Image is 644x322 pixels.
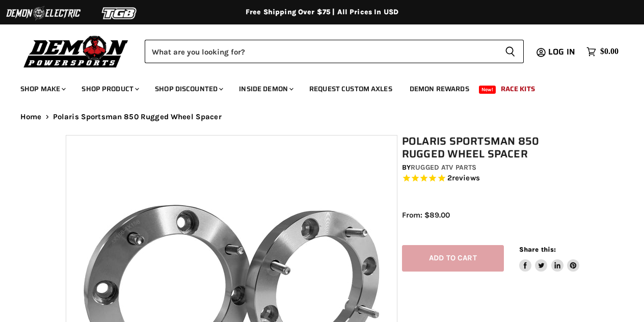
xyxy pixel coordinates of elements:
a: Demon Rewards [402,78,477,99]
a: Inside Demon [231,78,300,99]
img: TGB Logo 2 [82,4,158,23]
span: $0.00 [600,47,619,57]
a: Shop Make [13,78,72,99]
a: Home [20,113,42,121]
a: Shop Product [74,78,145,99]
img: Demon Powersports [20,33,132,69]
a: Rugged ATV Parts [411,163,476,172]
span: 2 reviews [447,174,480,183]
a: Request Custom Axles [302,78,400,99]
a: $0.00 [581,44,624,59]
input: Search [145,40,497,63]
span: reviews [452,174,480,183]
a: Race Kits [493,78,543,99]
div: by [402,162,583,173]
ul: Main menu [13,74,616,99]
aside: Share this: [519,245,580,272]
span: From: $89.00 [402,210,450,220]
h1: Polaris Sportsman 850 Rugged Wheel Spacer [402,135,583,160]
img: Demon Electric Logo 2 [5,4,82,23]
form: Product [145,40,524,63]
span: Share this: [519,246,556,253]
span: Polaris Sportsman 850 Rugged Wheel Spacer [53,113,222,121]
a: Shop Discounted [147,78,229,99]
button: Search [497,40,524,63]
a: Log in [544,47,581,57]
span: New! [479,86,496,94]
span: Log in [548,45,575,58]
span: Rated 5.0 out of 5 stars 2 reviews [402,173,583,184]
